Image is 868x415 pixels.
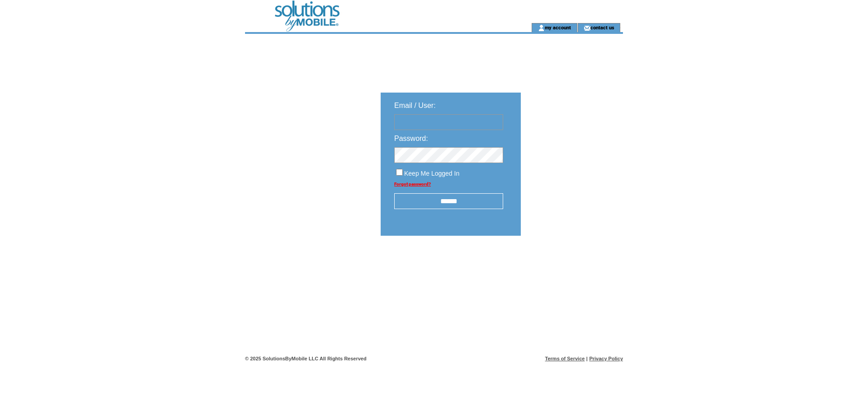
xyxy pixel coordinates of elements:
a: Forgot password? [394,182,431,187]
img: transparent.png [547,258,592,270]
a: my account [545,24,571,30]
a: contact us [590,24,614,30]
a: Privacy Policy [589,356,623,361]
span: Password: [394,135,428,142]
span: © 2025 SolutionsByMobile LLC All Rights Reserved [245,356,367,361]
span: | [586,356,588,361]
img: contact_us_icon.gif [584,24,590,32]
img: account_icon.gif [538,24,545,32]
a: Terms of Service [545,356,585,361]
span: Email / User: [394,102,436,109]
span: Keep Me Logged In [404,170,459,177]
